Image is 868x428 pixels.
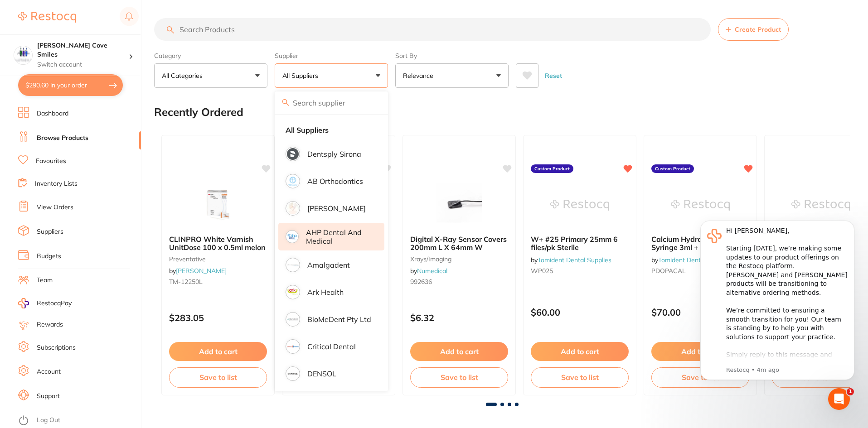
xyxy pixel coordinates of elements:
[395,52,509,60] label: Sort By
[410,342,508,361] button: Add to cart
[154,106,243,119] h2: Recently Ordered
[154,63,267,88] button: All Categories
[735,26,781,33] span: Create Product
[18,74,123,96] button: $290.60 in your order
[651,307,749,317] p: $70.00
[651,164,694,173] label: Custom Product
[828,388,850,410] iframe: Intercom live chat
[37,343,76,352] a: Subscriptions
[531,342,629,361] button: Add to cart
[35,179,78,188] a: Inventory Lists
[410,267,447,275] span: by
[531,307,629,317] p: $60.00
[37,109,68,118] a: Dashboard
[287,341,299,352] img: Critical Dental
[37,299,72,308] span: RestocqPay
[651,235,749,252] b: Calcium Hydroxide Opacal Syringe 3ml + 10 applications tips
[651,367,749,387] button: Save to list
[169,313,267,323] p: $283.05
[169,342,267,361] button: Add to cart
[287,368,299,380] img: DENSOL
[39,19,161,232] div: Hi [PERSON_NAME], ​ Starting [DATE], we’re making some updates to our product offerings on the Re...
[36,157,66,166] a: Favourites
[403,71,437,80] p: Relevance
[287,231,297,242] img: AHP Dental and Medical
[169,278,267,285] small: TM-12250L
[531,164,573,173] label: Custom Product
[847,388,854,395] span: 1
[671,183,730,228] img: Calcium Hydroxide Opacal Syringe 3ml + 10 applications tips
[531,367,629,387] button: Save to list
[791,183,850,228] img: Filtek Supreme XTE Flowable - Syringe **Buy 4 Bulk Fil Flowable Syringes **Receive 1 x Filtek Bul...
[37,392,60,401] a: Support
[395,63,509,88] button: Relevance
[169,267,227,275] span: by
[287,259,299,271] img: Amalgadent
[18,12,76,23] img: Restocq Logo
[306,228,372,245] p: AHP Dental and Medical
[307,177,363,185] p: AB Orthodontics
[37,203,73,212] a: View Orders
[37,227,63,236] a: Suppliers
[287,313,299,325] img: BioMeDent Pty Ltd
[307,370,336,378] p: DENSOL
[307,150,361,158] p: Dentsply Sirona
[307,204,366,212] p: [PERSON_NAME]
[18,7,76,28] a: Restocq Logo
[18,298,29,308] img: RestocqPay
[14,46,32,64] img: Hallett Cove Smiles
[531,235,629,252] b: W+ #25 Primary 25mm 6 files/pk Sterile
[37,276,53,285] a: Team
[651,267,749,274] small: PDOPACAL
[307,342,356,351] p: Critical Dental
[651,256,732,264] span: by
[162,71,206,80] p: All Categories
[169,235,267,252] b: CLINPRO White Varnish UnitDose 100 x 0.5ml melon
[176,267,227,275] a: [PERSON_NAME]
[687,207,868,404] iframe: Intercom notifications message
[154,18,711,41] input: Search Products
[154,52,267,60] label: Category
[287,175,299,187] img: AB Orthodontics
[410,313,508,323] p: $6.32
[278,120,384,139] li: Clear selection
[37,41,129,59] h4: Hallett Cove Smiles
[531,267,629,274] small: WP025
[37,367,61,376] a: Account
[287,202,299,214] img: Adam Dental
[18,298,72,308] a: RestocqPay
[410,278,508,285] small: 992636
[531,256,611,264] span: by
[37,60,129,69] p: Switch account
[651,342,749,361] button: Add to cart
[189,183,247,228] img: CLINPRO White Varnish UnitDose 100 x 0.5ml melon
[718,18,789,41] button: Create Product
[307,261,350,269] p: Amalgadent
[550,183,609,228] img: W+ #25 Primary 25mm 6 files/pk Sterile
[282,71,322,80] p: All Suppliers
[410,367,508,387] button: Save to list
[18,414,138,428] button: Log Out
[286,126,329,134] strong: All Suppliers
[37,252,61,261] a: Budgets
[307,288,344,296] p: Ark Health
[169,367,267,387] button: Save to list
[417,267,447,275] a: Numedical
[287,286,299,298] img: Ark Health
[307,315,371,323] p: BioMeDent Pty Ltd
[538,256,611,264] a: Tomident Dental Supplies
[37,320,63,329] a: Rewards
[410,255,508,263] small: xrays/imaging
[542,63,565,88] button: Reset
[37,416,60,425] a: Log Out
[275,91,388,114] input: Search supplier
[658,256,732,264] a: Tomident Dental Supplies
[430,183,489,228] img: Digital X-Ray Sensor Covers 200mm L X 64mm W
[37,134,88,143] a: Browse Products
[287,148,299,160] img: Dentsply Sirona
[275,52,388,60] label: Supplier
[169,255,267,263] small: preventative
